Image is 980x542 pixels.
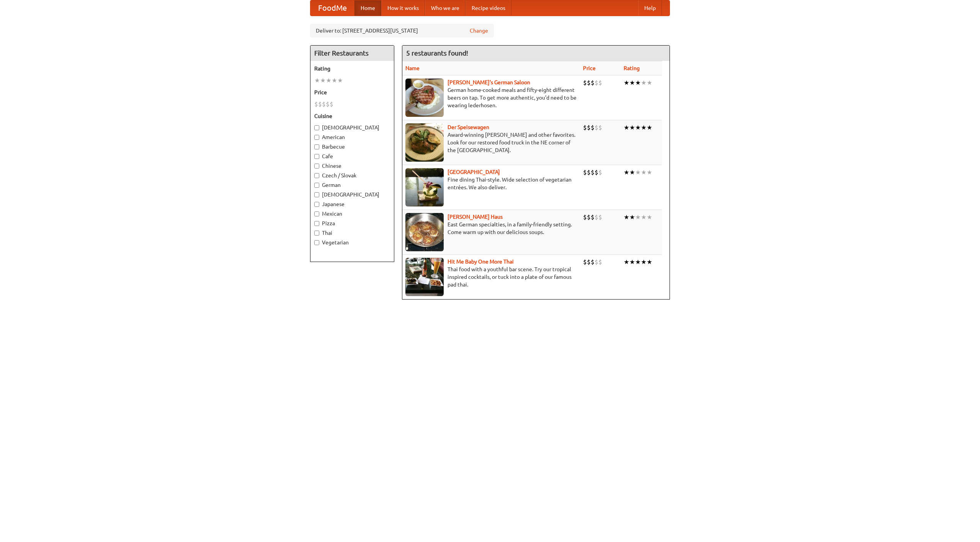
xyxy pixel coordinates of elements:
input: American [314,135,319,140]
li: ★ [647,258,652,266]
label: Czech / Slovak [314,172,390,179]
img: babythai.jpg [405,258,444,296]
input: [DEMOGRAPHIC_DATA] [314,125,319,130]
p: Award-winning [PERSON_NAME] and other favorites. Look for our restored food truck in the NE corne... [405,131,577,154]
a: [PERSON_NAME]'s German Saloon [448,79,530,85]
li: ★ [624,258,629,266]
li: $ [591,213,595,221]
label: American [314,133,390,141]
li: $ [598,168,602,177]
input: Barbecue [314,144,319,149]
label: Barbecue [314,143,390,151]
input: German [314,183,319,188]
li: $ [591,123,595,132]
input: Mexican [314,211,319,216]
label: [DEMOGRAPHIC_DATA] [314,191,390,198]
p: Thai food with a youthful bar scene. Try our tropical inspired cocktails, or tuck into a plate of... [405,265,577,288]
li: ★ [641,168,647,177]
li: $ [595,79,598,87]
li: ★ [629,213,635,221]
a: How it works [381,0,425,16]
input: Cafe [314,154,319,159]
h5: Cuisine [314,112,390,120]
b: [GEOGRAPHIC_DATA] [448,169,500,175]
a: Who we are [425,0,465,16]
li: $ [583,258,587,266]
input: Japanese [314,202,319,207]
li: $ [322,100,326,108]
li: $ [598,79,602,87]
li: ★ [635,168,641,177]
li: ★ [624,168,629,177]
img: speisewagen.jpg [405,123,444,162]
li: ★ [629,258,635,266]
li: ★ [314,76,320,85]
li: ★ [647,79,652,87]
li: ★ [629,79,635,87]
li: $ [587,168,591,177]
a: [PERSON_NAME] Haus [448,214,503,220]
li: ★ [337,76,343,85]
li: $ [318,100,322,108]
li: ★ [332,76,337,85]
li: ★ [635,123,641,132]
label: Thai [314,229,390,237]
h4: Filter Restaurants [310,46,394,61]
label: Pizza [314,219,390,227]
li: ★ [647,168,652,177]
li: $ [330,100,333,108]
a: Rating [624,65,640,71]
img: satay.jpg [405,168,444,206]
li: $ [591,258,595,266]
input: [DEMOGRAPHIC_DATA] [314,192,319,197]
label: [DEMOGRAPHIC_DATA] [314,124,390,131]
h5: Rating [314,65,390,72]
a: Price [583,65,596,71]
li: ★ [647,123,652,132]
li: $ [591,168,595,177]
li: ★ [629,168,635,177]
li: $ [598,213,602,221]
li: ★ [635,258,641,266]
li: $ [587,79,591,87]
li: $ [595,123,598,132]
li: ★ [624,123,629,132]
a: Help [638,0,662,16]
li: $ [598,123,602,132]
li: $ [591,79,595,87]
input: Chinese [314,164,319,169]
li: ★ [320,76,326,85]
li: $ [587,258,591,266]
li: $ [595,258,598,266]
li: ★ [624,79,629,87]
li: $ [583,168,587,177]
li: $ [326,100,330,108]
a: Der Speisewagen [448,124,489,130]
li: $ [314,100,318,108]
li: $ [598,258,602,266]
li: ★ [624,213,629,221]
label: German [314,181,390,189]
li: ★ [641,79,647,87]
li: ★ [629,123,635,132]
label: Japanese [314,200,390,208]
h5: Price [314,88,390,96]
a: Change [470,27,488,34]
a: Hit Me Baby One More Thai [448,259,514,265]
p: East German specialties, in a family-friendly setting. Come warm up with our delicious soups. [405,221,577,236]
li: $ [583,123,587,132]
input: Pizza [314,221,319,226]
ng-pluralize: 5 restaurants found! [406,49,468,57]
a: Recipe videos [465,0,511,16]
a: Name [405,65,420,71]
p: Fine dining Thai-style. Wide selection of vegetarian entrées. We also deliver. [405,176,577,191]
p: German home-cooked meals and fifty-eight different beers on tap. To get more authentic, you'd nee... [405,86,577,109]
a: Home [354,0,381,16]
label: Mexican [314,210,390,218]
li: $ [587,123,591,132]
li: $ [595,213,598,221]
